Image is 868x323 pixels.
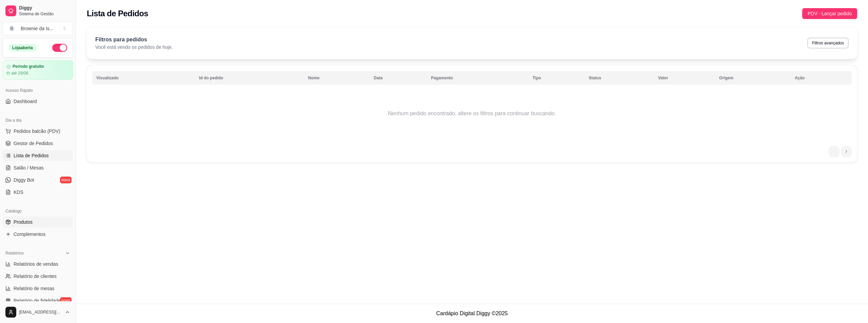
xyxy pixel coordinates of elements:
button: Pedidos balcão (PDV) [3,126,73,137]
button: PDV - Lançar pedido [802,8,857,19]
span: KDS [14,189,23,196]
th: Valor [654,71,715,85]
td: Nenhum pedido encontrado, altere os filtros para continuar buscando. [92,86,852,141]
span: Dashboard [14,98,37,105]
a: Relatório de mesas [3,283,73,294]
span: Relatórios [5,250,24,256]
button: Select a team [3,22,73,35]
span: Pedidos balcão (PDV) [14,128,60,135]
th: Nome [304,71,370,85]
a: Gestor de Pedidos [3,138,73,149]
th: Origem [715,71,791,85]
a: Relatórios de vendas [3,259,73,269]
button: Filtros avançados [807,38,849,48]
span: Relatórios de vendas [14,261,58,267]
span: Relatório de clientes [14,273,57,280]
span: Lista de Pedidos [14,152,49,159]
th: Id do pedido [195,71,304,85]
span: Produtos [14,219,33,225]
th: Ação [791,71,852,85]
li: next page button [841,146,852,157]
span: Complementos [14,231,45,238]
a: Período gratuitoaté 29/08 [3,60,73,80]
span: B [8,25,15,32]
article: até 29/08 [11,70,28,76]
button: Alterar Status [52,44,67,52]
a: Relatório de clientes [3,271,73,282]
div: Acesso Rápido [3,85,73,96]
div: Dia a dia [3,115,73,126]
a: KDS [3,187,73,198]
a: Relatório de fidelidadenovo [3,295,73,306]
article: Período gratuito [13,64,44,69]
span: Diggy [19,5,70,11]
p: Filtros para pedidos [95,36,173,44]
th: Tipo [528,71,585,85]
div: Catálogo [3,206,73,217]
th: Pagamento [427,71,528,85]
a: Salão / Mesas [3,162,73,173]
button: [EMAIL_ADDRESS][DOMAIN_NAME] [3,304,73,320]
a: Complementos [3,229,73,240]
p: Você está vendo os pedidos de hoje. [95,44,173,51]
span: Gestor de Pedidos [14,140,53,147]
a: Lista de Pedidos [3,150,73,161]
span: Diggy Bot [14,177,34,183]
span: Sistema de Gestão [19,11,70,17]
nav: pagination navigation [825,143,855,160]
span: [EMAIL_ADDRESS][DOMAIN_NAME] [19,309,62,315]
th: Visualizado [92,71,195,85]
a: Diggy Botnovo [3,175,73,185]
div: Brownie da Is ... [21,25,54,32]
span: Relatório de mesas [14,285,55,292]
div: Loja aberta [8,44,37,52]
span: Relatório de fidelidade [14,297,61,304]
span: Salão / Mesas [14,164,44,171]
h2: Lista de Pedidos [87,8,148,19]
th: Data [370,71,427,85]
span: PDV - Lançar pedido [808,10,852,17]
th: Status [585,71,654,85]
a: Dashboard [3,96,73,107]
a: DiggySistema de Gestão [3,3,73,19]
a: Produtos [3,217,73,227]
footer: Cardápio Digital Diggy © 2025 [76,304,868,323]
